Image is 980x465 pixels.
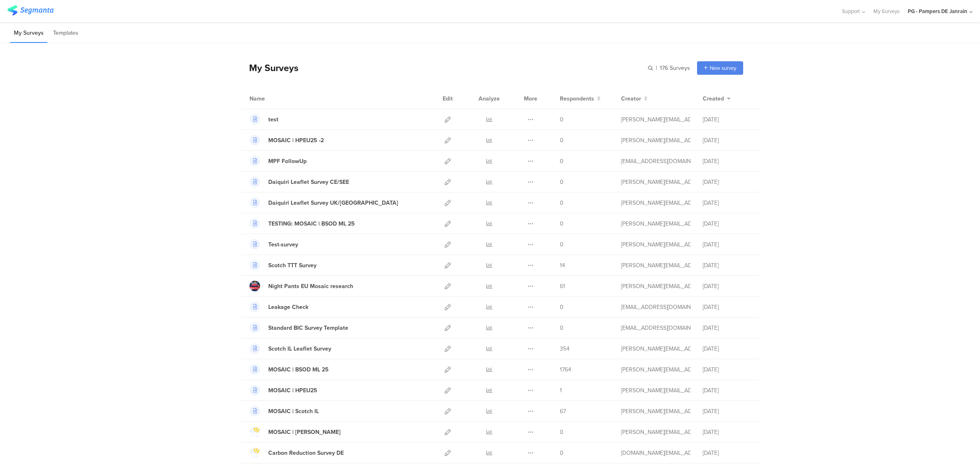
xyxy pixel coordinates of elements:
[560,324,563,332] span: 0
[703,428,752,436] div: [DATE]
[268,178,349,186] div: Daiquiri Leaflet Survey CE/SEE
[249,322,348,333] a: Standard BIC Survey Template
[249,197,398,208] a: Daiquiri Leaflet Survey UK/[GEOGRAPHIC_DATA]
[249,343,331,354] a: Scotch IL Leaflet Survey
[703,199,752,207] div: [DATE]
[621,94,648,103] button: Creator
[268,449,344,457] div: Carbon Reduction Survey DE
[703,449,752,457] div: [DATE]
[703,136,752,145] div: [DATE]
[655,64,658,72] span: |
[908,7,967,15] div: PG - Pampers DE Janrain
[268,386,317,395] div: MOSAIC | HPEU25
[703,282,752,291] div: [DATE]
[621,178,690,186] div: fritz.t@pg.com
[268,157,307,165] div: MPF FollowUp
[249,114,278,125] a: test
[268,219,355,228] div: TESTING: MOSAIC | BSOD ML 25
[621,407,690,416] div: fritz.t@pg.com
[560,407,566,416] span: 67
[621,261,690,270] div: fritz.t@pg.com
[10,24,47,43] li: My Surveys
[560,240,563,249] span: 0
[703,178,752,186] div: [DATE]
[703,386,752,395] div: [DATE]
[249,218,355,229] a: TESTING: MOSAIC | BSOD ML 25
[621,115,690,124] div: benke.vb.1@pg.com
[560,94,601,103] button: Respondents
[621,240,690,249] div: fritz.t@pg.com
[249,364,329,375] a: MOSAIC | BSOD ML 25
[439,88,457,109] div: Edit
[703,261,752,270] div: [DATE]
[660,64,690,72] span: 176 Surveys
[268,407,319,416] div: MOSAIC | Scotch IL
[268,324,348,332] div: Standard BIC Survey Template
[621,282,690,291] div: alves.dp@pg.com
[268,115,278,124] div: test
[49,24,82,43] li: Templates
[249,427,341,437] a: MOSAIC | [PERSON_NAME]
[621,199,690,207] div: fritz.t@pg.com
[477,88,501,109] div: Analyze
[703,94,724,103] span: Created
[710,64,736,72] span: New survey
[249,94,298,103] div: Name
[560,94,594,103] span: Respondents
[249,385,317,396] a: MOSAIC | HPEU25
[249,406,319,416] a: MOSAIC | Scotch IL
[560,344,570,353] span: 354
[621,136,690,145] div: fritz.t@pg.com
[703,365,752,374] div: [DATE]
[560,303,563,311] span: 0
[703,303,752,311] div: [DATE]
[560,157,563,165] span: 0
[703,94,731,103] button: Created
[560,136,563,145] span: 0
[249,302,308,312] a: Leakage Check
[268,136,324,145] div: MOSAIC | HPEU25 -2
[703,157,752,165] div: [DATE]
[560,115,563,124] span: 0
[621,344,690,353] div: fritz.t@pg.com
[621,365,690,374] div: fritz.t@pg.com
[621,449,690,457] div: elteraifi.ae@pg.com
[268,282,353,291] div: Night Pants EU Mosaic research
[560,219,563,228] span: 0
[621,324,690,332] div: burcak.b.1@pg.com
[249,177,349,187] a: Daiquiri Leaflet Survey CE/SEE
[7,5,53,16] img: segmanta logo
[249,260,316,271] a: Scotch TTT Survey
[703,219,752,228] div: [DATE]
[621,219,690,228] div: fritz.t@pg.com
[522,88,539,109] div: More
[621,386,690,395] div: fritz.t@pg.com
[249,135,324,145] a: MOSAIC | HPEU25 -2
[560,428,563,436] span: 0
[249,156,307,166] a: MPF FollowUp
[560,282,565,291] span: 61
[249,447,344,458] a: Carbon Reduction Survey DE
[268,303,308,311] div: Leakage Check
[621,94,641,103] span: Creator
[268,428,341,436] div: MOSAIC | Santiago PIPO
[268,199,398,207] div: Daiquiri Leaflet Survey UK/Iberia
[560,365,571,374] span: 1764
[268,261,316,270] div: Scotch TTT Survey
[560,199,563,207] span: 0
[621,303,690,311] div: burcak.b.1@pg.com
[621,428,690,436] div: fritz.t@pg.com
[560,178,563,186] span: 0
[268,344,331,353] div: Scotch IL Leaflet Survey
[703,324,752,332] div: [DATE]
[241,61,298,75] div: My Surveys
[560,261,565,270] span: 14
[560,386,562,395] span: 1
[703,344,752,353] div: [DATE]
[703,407,752,416] div: [DATE]
[703,115,752,124] div: [DATE]
[560,449,563,457] span: 0
[703,240,752,249] div: [DATE]
[842,7,860,15] span: Support
[621,157,690,165] div: burcak.b.1@pg.com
